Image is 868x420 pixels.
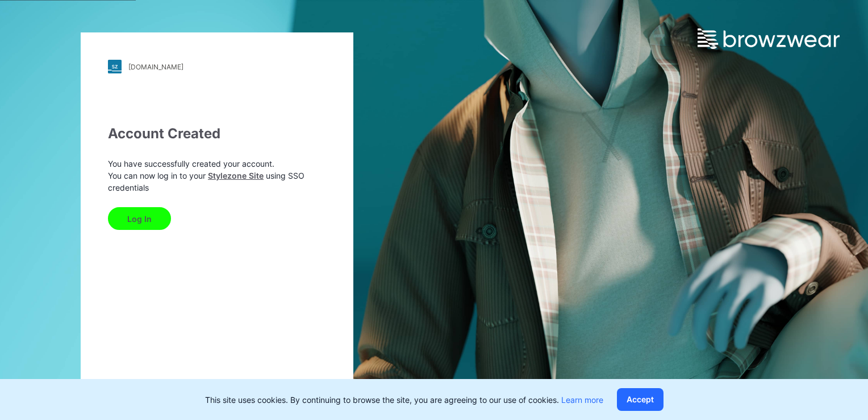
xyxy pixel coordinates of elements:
[108,158,326,170] p: You have successfully created your account.
[108,123,326,144] div: Account Created
[205,394,603,406] p: This site uses cookies. By continuing to browse the site, you are agreeing to our use of cookies.
[561,395,603,405] a: Learn more
[617,388,663,411] button: Accept
[108,60,326,73] a: [DOMAIN_NAME]
[698,28,840,49] img: browzwear-logo.e42bd6dac1945053ebaf764b6aa21510.svg
[108,60,122,73] img: stylezone-logo.562084cfcfab977791bfbf7441f1a819.svg
[108,207,171,230] button: Log In
[108,170,326,193] p: You can now log in to your using SSO credentials
[128,63,183,71] div: [DOMAIN_NAME]
[208,171,264,180] a: Stylezone Site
